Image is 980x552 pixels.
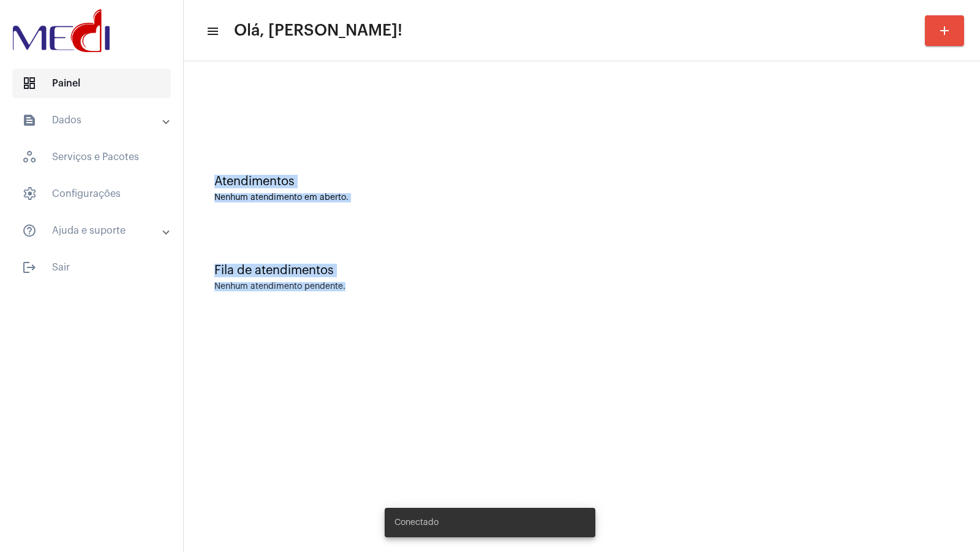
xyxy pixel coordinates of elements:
[214,175,949,188] div: Atendimentos
[22,113,164,128] mat-panel-title: Dados
[7,216,183,245] mat-expansion-panel-header: sidenav iconAjuda e suporte
[22,186,37,201] span: sidenav icon
[22,223,164,238] mat-panel-title: Ajuda e suporte
[214,282,345,291] div: Nenhum atendimento pendente.
[234,21,402,40] span: Olá, [PERSON_NAME]!
[22,113,37,128] mat-icon: sidenav icon
[22,260,37,275] mat-icon: sidenav icon
[214,193,949,202] div: Nenhum atendimento em aberto.
[12,179,171,209] span: Configurações
[22,223,37,238] mat-icon: sidenav icon
[7,105,183,135] mat-expansion-panel-header: sidenav iconDados
[206,24,218,39] mat-icon: sidenav icon
[10,6,113,55] img: d3a1b5fa-500b-b90f-5a1c-719c20e9830b.png
[12,142,171,172] span: Serviços e Pacotes
[22,76,37,91] span: sidenav icon
[12,253,171,282] span: Sair
[937,23,952,38] mat-icon: add
[394,516,439,529] span: Conectado
[214,264,949,277] div: Fila de atendimentos
[12,69,171,98] span: Painel
[22,150,37,164] span: sidenav icon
